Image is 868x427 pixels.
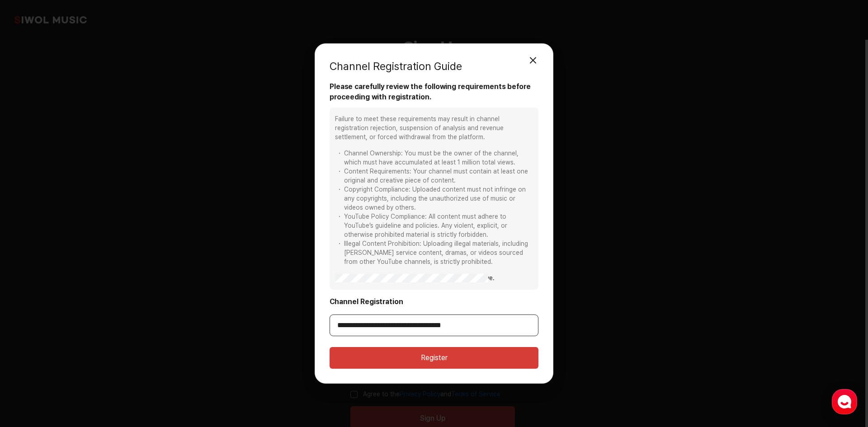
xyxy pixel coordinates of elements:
[335,149,533,167] li: Channel Ownership: You must be the owner of the channel, which must have accumulated at least 1 m...
[335,115,533,142] p: Failure to meet these requirements may result in channel registration rejection, suspension of an...
[330,82,538,102] strong: Please carefully review the following requirements before proceeding with registration.
[60,286,117,309] a: Messages
[330,347,538,369] button: Register
[330,58,462,82] h4: Channel Registration Guide
[335,167,533,185] li: Content Requirements: Your channel must contain at least one original and creative piece of content.
[330,297,538,307] label: required
[117,286,174,309] a: Settings
[524,51,542,69] button: 모달 닫기
[335,239,533,267] li: Illegal Content Prohibition: Uploading illegal materials, including [PERSON_NAME] service content...
[75,300,102,308] span: Messages
[23,300,39,307] span: Home
[134,300,156,307] span: Settings
[330,314,538,336] input: Please enter your YouTube channel link
[3,286,60,309] a: Home
[335,185,533,212] li: Copyright Compliance: Uploaded content must not infringe on any copyrights, including the unautho...
[335,212,533,239] li: YouTube Policy Compliance: All content must adhere to YouTube’s guideline and policies. Any viole...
